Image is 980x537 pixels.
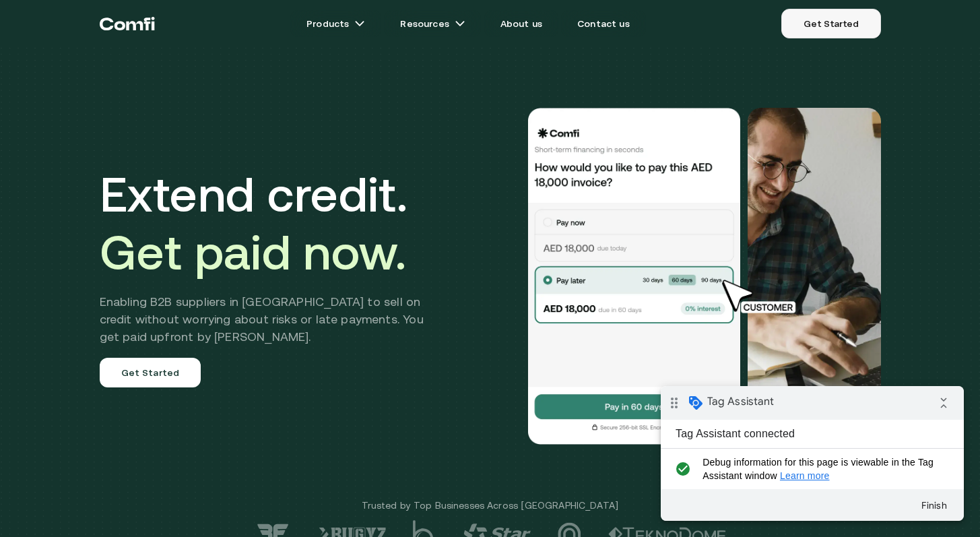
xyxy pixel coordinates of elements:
img: cursor [713,278,811,315]
a: Return to the top of the Comfi home page [100,3,155,44]
a: Productsarrow icons [290,10,381,37]
button: Finish [249,107,298,131]
img: Would you like to pay this AED 18,000.00 invoice? [748,108,881,445]
a: Get Started [781,9,880,38]
img: arrow icons [455,18,465,29]
img: Would you like to pay this AED 18,000.00 invoice? [527,108,742,445]
i: check_circle [11,69,33,96]
a: Contact us [561,10,646,37]
img: arrow icons [354,18,365,29]
i: Collapse debug badge [269,3,296,30]
h1: Extend credit. [100,165,444,281]
span: Tag Assistant [46,9,113,22]
h2: Enabling B2B suppliers in [GEOGRAPHIC_DATA] to sell on credit without worrying about risks or lat... [100,293,444,346]
a: Learn more [119,84,169,95]
span: Get paid now. [100,224,407,280]
span: Debug information for this page is viewable in the Tag Assistant window [42,69,281,96]
a: Resourcesarrow icons [384,10,481,37]
a: Get Started [100,358,201,387]
a: About us [484,10,558,37]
